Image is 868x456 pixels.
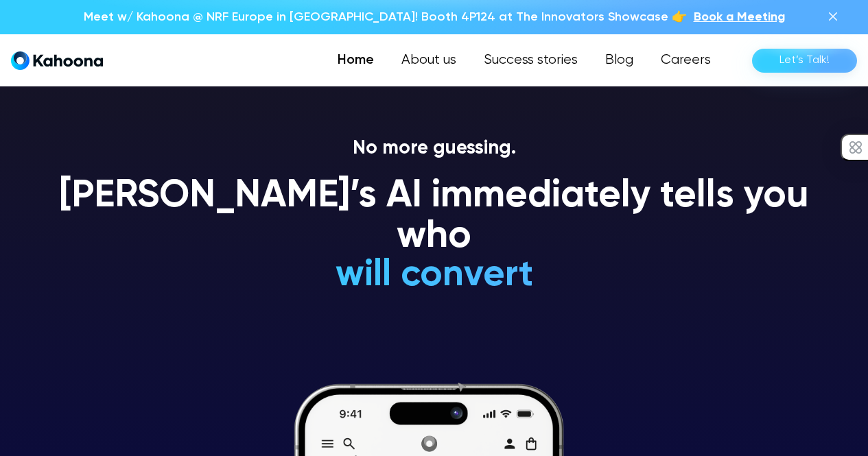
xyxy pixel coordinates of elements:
a: About us [388,47,470,74]
h1: will convert [232,296,636,337]
a: Success stories [470,47,591,74]
a: Let’s Talk! [752,49,857,73]
h1: [PERSON_NAME]’s AI immediately tells you who [43,176,825,258]
p: Meet w/ Kahoona @ NRF Europe in [GEOGRAPHIC_DATA]! Booth 4P124 at The Innovators Showcase 👉 [84,8,687,26]
a: Blog [591,47,647,74]
a: Home [324,47,388,74]
h1: is a loyal customer [232,256,636,296]
a: Book a Meeting [694,8,785,26]
a: home [11,51,103,71]
div: Let’s Talk! [779,49,830,71]
a: Careers [647,47,725,74]
p: No more guessing. [43,137,825,160]
span: Book a Meeting [694,11,785,23]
